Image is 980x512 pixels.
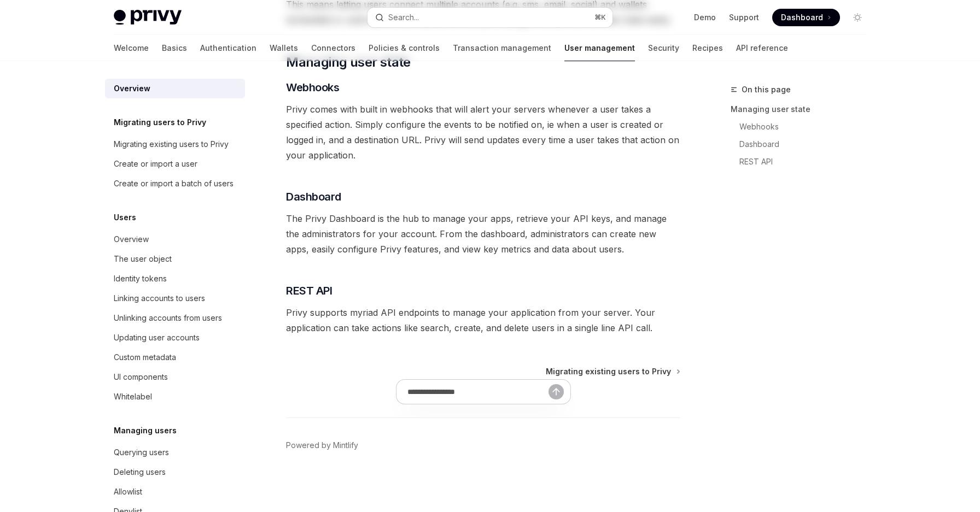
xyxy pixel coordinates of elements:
[114,485,142,498] div: Allowlist
[105,289,245,308] a: Linking accounts to users
[692,35,723,61] a: Recipes
[594,13,606,22] span: ⌘ K
[114,252,172,266] div: The user object
[286,283,332,298] span: REST API
[114,351,176,364] div: Custom metadata
[286,102,680,163] span: Privy comes with built in webhooks that will alert your servers whenever a user takes a specified...
[200,35,256,61] a: Authentication
[105,443,245,462] a: Querying users
[731,101,875,118] a: Managing user state
[114,466,166,479] div: Deleting users
[105,229,245,249] a: Overview
[781,12,823,23] span: Dashboard
[729,12,759,23] a: Support
[105,387,245,407] a: Whitelabel
[105,134,245,154] a: Migrating existing users to Privy
[286,440,358,451] a: Powered by Mintlify
[694,12,716,23] a: Demo
[286,305,680,336] span: Privy supports myriad API endpoints to manage your application from your server. Your application...
[564,35,635,61] a: User management
[114,233,149,246] div: Overview
[114,157,197,170] div: Create or import a user
[114,370,168,384] div: UI components
[105,328,245,348] a: Updating user accounts
[286,211,680,257] span: The Privy Dashboard is the hub to manage your apps, retrieve your API keys, and manage the admini...
[105,174,245,193] a: Create or import a batch of users
[114,116,206,129] h5: Migrating users to Privy
[311,35,355,61] a: Connectors
[369,35,440,61] a: Policies & controls
[114,138,229,151] div: Migrating existing users to Privy
[114,82,150,95] div: Overview
[105,482,245,502] a: Allowlist
[546,366,671,377] span: Migrating existing users to Privy
[114,272,167,285] div: Identity tokens
[105,348,245,367] a: Custom metadata
[849,9,866,26] button: Toggle dark mode
[407,380,549,404] input: Ask a question...
[114,424,177,437] h5: Managing users
[114,446,169,459] div: Querying users
[731,118,875,136] a: Webhooks
[114,331,200,344] div: Updating user accounts
[742,83,791,96] span: On this page
[105,462,245,482] a: Deleting users
[105,249,245,269] a: The user object
[105,154,245,174] a: Create or import a user
[162,35,187,61] a: Basics
[731,153,875,170] a: REST API
[388,11,419,24] div: Search...
[114,35,149,61] a: Welcome
[114,311,222,325] div: Unlinking accounts from users
[105,367,245,387] a: UI components
[736,35,788,61] a: API reference
[114,211,136,224] h5: Users
[105,269,245,289] a: Identity tokens
[546,366,679,377] a: Migrating existing users to Privy
[549,384,564,399] button: Send message
[648,35,679,61] a: Security
[270,35,298,61] a: Wallets
[114,177,234,190] div: Create or import a batch of users
[114,292,205,305] div: Linking accounts to users
[114,10,182,25] img: light logo
[105,79,245,98] a: Overview
[286,189,341,204] span: Dashboard
[453,35,551,61] a: Transaction management
[286,80,339,95] span: Webhooks
[772,9,840,26] a: Dashboard
[105,308,245,328] a: Unlinking accounts from users
[286,54,411,71] span: Managing user state
[731,136,875,153] a: Dashboard
[114,390,152,403] div: Whitelabel
[367,8,612,27] button: Search...⌘K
